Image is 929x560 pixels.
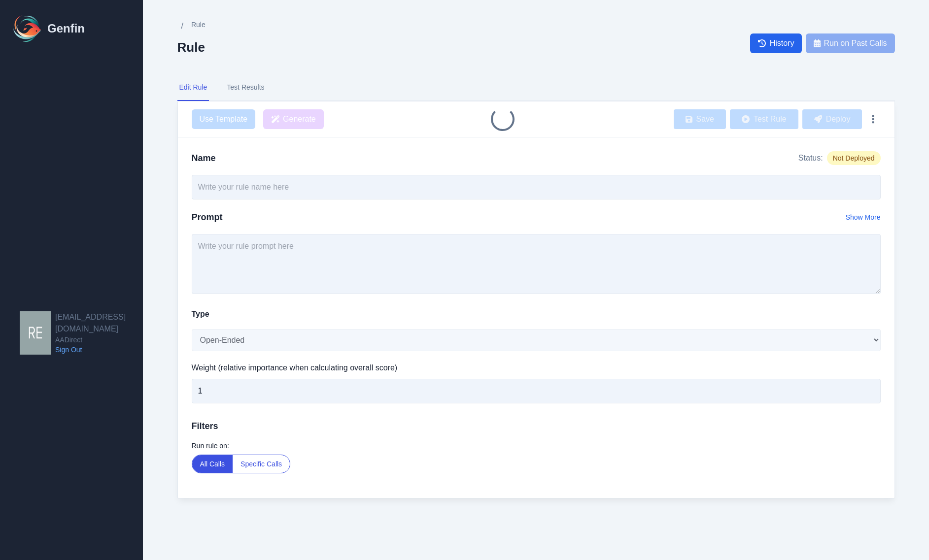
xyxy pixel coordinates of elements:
[192,441,881,451] label: Run rule on:
[192,151,216,165] h2: Name
[55,311,143,335] h2: [EMAIL_ADDRESS][DOMAIN_NAME]
[806,33,895,53] button: Run on Past Calls
[192,419,881,433] h3: Filters
[47,21,85,36] h1: Genfin
[730,109,798,129] button: Test Rule
[192,308,209,320] label: Type
[225,74,266,101] button: Test Results
[177,74,209,101] button: Edit Rule
[192,210,223,224] h2: Prompt
[283,113,316,125] span: Generate
[674,109,726,129] button: Save
[12,13,43,44] img: Logo
[20,311,51,355] img: resqueda@aadirect.com
[846,212,881,222] button: Show More
[192,455,233,473] button: All Calls
[192,175,881,199] input: Write your rule name here
[798,152,823,164] span: Status:
[770,37,794,49] span: History
[181,20,183,32] span: /
[233,455,290,473] button: Specific Calls
[55,335,143,345] span: AADirect
[802,109,862,129] button: Deploy
[824,37,887,49] span: Run on Past Calls
[177,40,206,55] h2: Rule
[192,362,881,374] label: Weight (relative importance when calculating overall score)
[55,345,143,355] a: Sign Out
[263,109,324,129] button: Generate
[192,109,256,129] span: Use Template
[191,20,206,30] span: Rule
[827,151,881,165] span: Not Deployed
[750,33,802,53] a: History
